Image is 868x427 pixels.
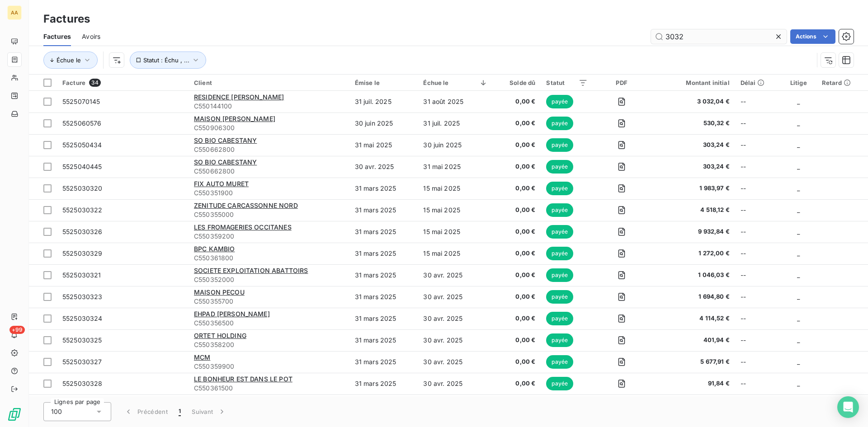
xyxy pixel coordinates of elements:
[797,206,800,214] span: _
[194,210,344,219] span: C550355000
[790,29,835,44] button: Actions
[194,297,344,306] span: C550355700
[349,156,418,178] td: 30 avr. 2025
[546,95,573,108] span: payée
[797,184,800,192] span: _
[735,221,781,243] td: --
[418,113,493,134] td: 31 juil. 2025
[194,275,344,284] span: C550352000
[194,288,245,296] span: MAISON PECOU
[797,271,800,279] span: _
[143,56,189,64] span: Statut : Échu , ...
[194,136,257,144] span: SO BIO CABESTANY
[194,145,344,154] span: C550662800
[194,232,344,241] span: C550359200
[656,141,729,150] span: 303,24 €
[62,98,100,105] span: 5525070145
[194,375,292,383] span: LE BONHEUR EST DANS LE POT
[735,286,781,308] td: --
[499,206,535,215] span: 0,00 €
[418,286,493,308] td: 30 avr. 2025
[735,91,781,113] td: --
[349,351,418,373] td: 31 mars 2025
[194,202,298,209] span: ZENITUDE CARCASSONNE NORD
[186,402,232,421] button: Suivant
[797,228,800,235] span: _
[43,32,71,41] span: Factures
[797,380,800,387] span: _
[546,312,573,325] span: payée
[194,123,344,132] span: C550906300
[499,162,535,171] span: 0,00 €
[194,158,257,166] span: SO BIO CABESTANY
[57,56,81,64] span: Échue le
[418,199,493,221] td: 15 mai 2025
[656,336,729,345] span: 401,94 €
[546,333,573,347] span: payée
[797,249,800,257] span: _
[797,293,800,300] span: _
[423,79,487,86] div: Échue le
[62,380,103,387] span: 5525030328
[194,267,308,274] span: SOCIETE EXPLOITATION ABATTOIRS
[546,138,573,152] span: payée
[656,227,729,236] span: 9 932,84 €
[735,394,781,416] td: --
[837,396,859,418] div: Open Intercom Messenger
[194,332,246,339] span: ORTET HOLDING
[194,340,344,349] span: C550358200
[656,249,729,258] span: 1 272,00 €
[418,394,493,416] td: 15 mai 2024
[546,79,587,86] div: Statut
[797,336,800,344] span: _
[118,402,173,421] button: Précédent
[546,182,573,195] span: payée
[62,293,103,300] span: 5525030323
[194,245,235,253] span: BPC KAMBIO
[797,314,800,322] span: _
[546,203,573,217] span: payée
[656,119,729,128] span: 530,32 €
[735,178,781,199] td: --
[194,362,344,371] span: C550359900
[735,264,781,286] td: --
[82,32,100,41] span: Avoirs
[656,79,729,86] div: Montant initial
[7,5,22,20] div: AA
[418,264,493,286] td: 30 avr. 2025
[499,227,535,236] span: 0,00 €
[349,308,418,329] td: 31 mars 2025
[735,113,781,134] td: --
[349,286,418,308] td: 31 mars 2025
[194,115,275,122] span: MAISON [PERSON_NAME]
[62,163,102,170] span: 5525040445
[656,314,729,323] span: 4 114,52 €
[418,156,493,178] td: 31 mai 2025
[735,351,781,373] td: --
[499,357,535,366] span: 0,00 €
[418,351,493,373] td: 30 avr. 2025
[797,119,800,127] span: _
[735,373,781,394] td: --
[62,141,102,149] span: 5525050434
[651,29,787,44] input: Rechercher
[546,247,573,260] span: payée
[194,180,249,188] span: FIX AUTO MURET
[194,79,344,86] div: Client
[499,292,535,301] span: 0,00 €
[194,93,284,101] span: RESIDENCE [PERSON_NAME]
[349,113,418,134] td: 30 juin 2025
[797,141,800,149] span: _
[797,98,800,105] span: _
[43,52,98,69] button: Échue le
[656,184,729,193] span: 1 983,97 €
[656,271,729,280] span: 1 046,03 €
[349,221,418,243] td: 31 mars 2025
[499,97,535,106] span: 0,00 €
[130,52,206,69] button: Statut : Échu , ...
[62,271,101,279] span: 5525030321
[656,292,729,301] span: 1 694,80 €
[349,134,418,156] td: 31 mai 2025
[62,184,103,192] span: 5525030320
[349,178,418,199] td: 31 mars 2025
